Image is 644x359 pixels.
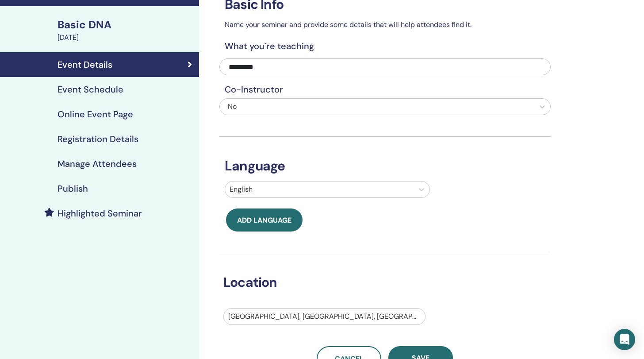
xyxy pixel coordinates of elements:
h4: Registration Details [57,134,138,144]
h3: Language [219,158,551,174]
h3: Location [218,274,539,290]
div: Basic DNA [57,17,194,32]
button: Add language [226,208,303,232]
h4: Publish [57,183,88,194]
h4: Event Details [57,59,112,70]
h4: Co-Instructor [219,84,551,95]
h4: What you`re teaching [219,41,551,51]
h4: Event Schedule [57,84,123,95]
h4: Online Event Page [57,109,133,120]
h4: Highlighted Seminar [57,208,142,219]
span: Add language [237,216,291,225]
div: Open Intercom Messenger [614,329,635,350]
span: No [228,102,237,111]
div: [DATE] [57,32,194,43]
h4: Manage Attendees [57,158,137,169]
p: Name your seminar and provide some details that will help attendees find it. [219,19,551,30]
a: Basic DNA[DATE] [52,17,199,43]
